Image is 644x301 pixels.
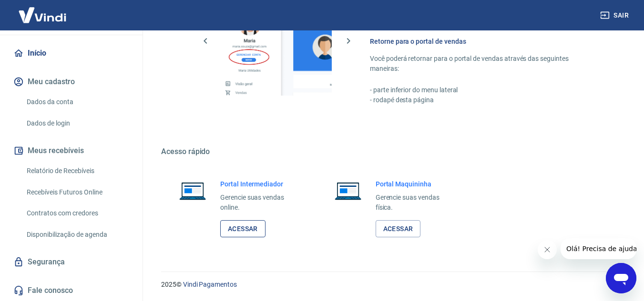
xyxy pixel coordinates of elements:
[183,281,237,288] a: Vindi Pagamentos
[370,85,598,95] p: - parte inferior do menu lateral
[598,7,633,24] button: Sair
[161,280,621,290] p: 2025 ©
[220,193,299,213] p: Gerencie suas vendas online.
[173,179,213,202] img: Imagem de um notebook aberto
[6,7,80,14] span: Olá! Precisa de ajuda?
[23,114,131,133] a: Dados de login
[23,183,131,202] a: Recebíveis Futuros Online
[606,263,636,293] iframe: Botão para abrir a janela de mensagens
[11,71,131,92] button: Meu cadastro
[11,140,131,161] button: Meus recebíveis
[370,95,598,105] p: - rodapé desta página
[376,220,421,238] a: Acessar
[376,193,455,213] p: Gerencie suas vendas física.
[23,225,131,244] a: Disponibilização de agenda
[376,179,455,189] h6: Portal Maquininha
[220,220,266,238] a: Acessar
[23,92,131,112] a: Dados da conta
[11,252,131,272] a: Segurança
[23,204,131,223] a: Contratos com credores
[328,179,368,202] img: Imagem de um notebook aberto
[370,54,598,74] p: Você poderá retornar para o portal de vendas através das seguintes maneiras:
[538,240,557,259] iframe: Fechar mensagem
[370,37,598,46] h6: Retorne para o portal de vendas
[11,0,73,29] img: Vindi
[11,43,131,64] a: Início
[561,238,636,259] iframe: Mensagem da empresa
[11,280,131,301] a: Fale conosco
[161,147,621,156] h5: Acesso rápido
[220,179,299,189] h6: Portal Intermediador
[23,161,131,181] a: Relatório de Recebíveis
